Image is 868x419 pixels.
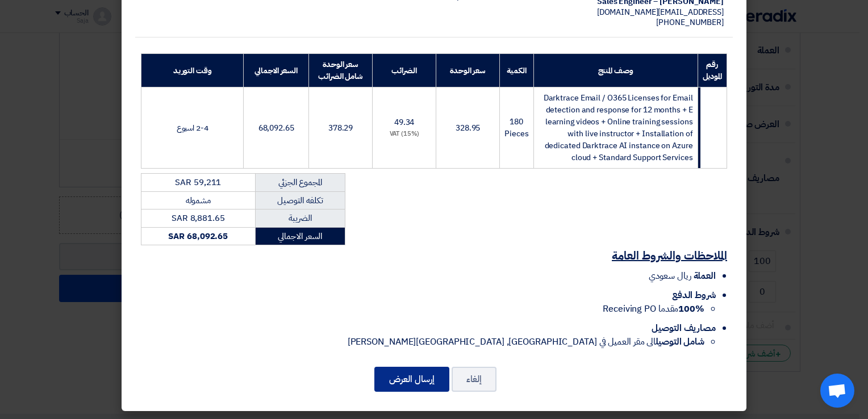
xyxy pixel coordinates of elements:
strong: 100% [678,302,704,316]
th: الضرائب [373,54,436,87]
th: وقت التوريد [141,54,244,87]
span: [EMAIL_ADDRESS][DOMAIN_NAME] [597,6,724,18]
th: الكمية [500,54,533,87]
div: (15%) VAT [377,129,431,139]
td: المجموع الجزئي [255,174,345,192]
u: الملاحظات والشروط العامة [612,247,727,264]
div: Open chat [820,374,854,408]
li: الى مقر العميل في [GEOGRAPHIC_DATA], [GEOGRAPHIC_DATA][PERSON_NAME] [141,335,704,349]
td: تكلفه التوصيل [255,191,345,209]
span: مصاريف التوصيل [652,321,716,335]
td: الضريبة [255,209,345,228]
span: العملة [694,269,716,283]
strong: SAR 68,092.65 [168,230,228,242]
span: مقدما Receiving PO [603,302,704,316]
td: SAR 59,211 [141,174,256,192]
td: السعر الاجمالي [255,227,345,245]
span: ريال سعودي [649,269,691,283]
th: وصف المنتج [533,54,698,87]
span: مشموله [186,194,211,207]
strong: شامل التوصيل [656,335,704,349]
span: Darktrace Email / O365 Licenses for Email detection and response for 12 months + E learning video... [544,92,693,164]
button: إلغاء [452,367,496,392]
span: 68,092.65 [258,122,294,134]
span: 328.95 [456,122,480,134]
span: SAR 8,881.65 [172,212,225,224]
span: [PHONE_NUMBER] [656,16,724,28]
th: رقم الموديل [698,54,727,87]
span: 2-4 اسبوع [177,122,208,134]
th: سعر الوحدة شامل الضرائب [308,54,372,87]
th: سعر الوحدة [436,54,500,87]
span: 378.29 [328,122,353,134]
button: إرسال العرض [374,367,449,392]
span: 49.34 [394,116,415,128]
span: شروط الدفع [672,288,716,302]
span: 180 Pieces [504,116,528,140]
th: السعر الاجمالي [244,54,309,87]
